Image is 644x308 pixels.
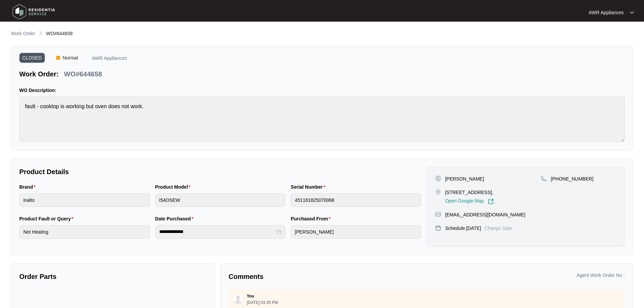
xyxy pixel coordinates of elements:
label: Serial Number [291,184,328,190]
p: Order Parts [19,272,206,281]
img: chevron-right [38,30,43,36]
img: Link-External [488,198,494,205]
p: Work Order [11,30,35,37]
span: CLOSED [19,53,45,63]
p: [EMAIL_ADDRESS][DOMAIN_NAME] [445,211,525,218]
p: You [247,293,254,299]
p: [STREET_ADDRESS], [445,189,494,196]
input: Product Fault or Query [19,225,150,239]
p: WO#644658 [64,69,102,79]
img: dropdown arrow [630,11,634,14]
label: Brand [19,184,38,190]
label: Product Fault or Query [19,215,76,222]
img: map-pin [435,225,441,231]
p: [PHONE_NUMBER] [551,175,594,182]
img: map-pin [435,189,441,195]
input: Serial Number [291,193,421,207]
p: Work Order: [19,69,58,79]
span: WO#644658 [46,31,73,36]
p: [DATE] 03:35 PM [247,301,278,305]
a: Open Google Map [445,198,494,205]
img: map-pin [541,175,547,182]
label: Purchased From [291,215,333,222]
img: user.svg [233,294,243,304]
p: Agent Work Order No : [577,272,625,279]
input: Product Model [155,193,286,207]
p: Change Date [484,225,512,232]
img: Vercel Logo [56,56,60,60]
p: AWR Appliances [92,56,127,63]
label: Product Model [155,184,193,190]
label: Date Purchased [155,215,196,222]
p: [PERSON_NAME] [445,175,484,182]
a: Work Order [9,30,37,38]
img: user-pin [435,175,441,182]
textarea: fault - cooktop is working but oven does not work. [19,96,625,142]
p: AWR Appliances [589,9,624,16]
input: Purchased From [291,225,421,239]
p: Comments [229,272,422,281]
p: Product Details [19,167,421,176]
p: WO Description: [19,87,625,94]
img: residentia service logo [10,2,57,22]
input: Date Purchased [159,228,276,235]
input: Brand [19,193,150,207]
p: Schedule: [DATE] [445,225,481,232]
img: map-pin [435,211,441,217]
span: Normal [60,53,81,63]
